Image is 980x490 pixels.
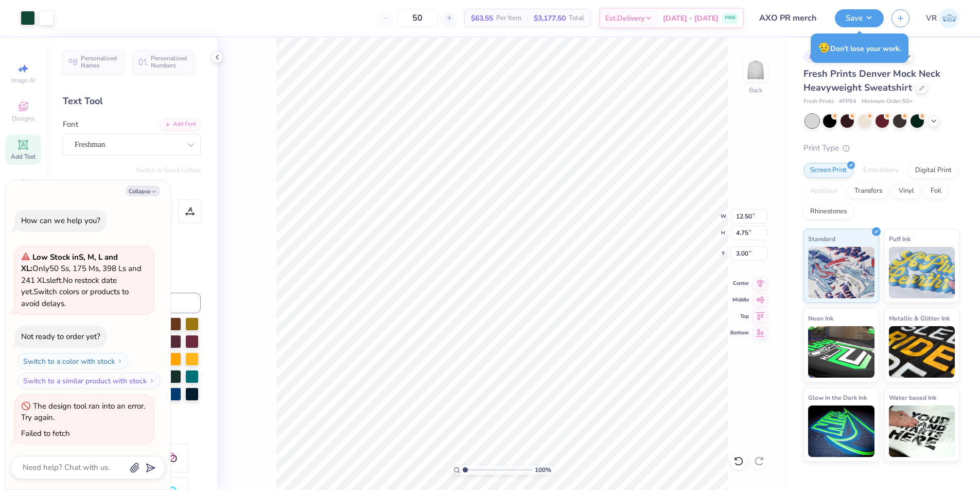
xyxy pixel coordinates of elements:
img: Back [745,60,766,80]
div: Print Type [803,142,959,154]
div: Not ready to order yet? [21,331,100,342]
span: Standard [808,233,835,244]
span: Neon Ink [808,313,833,324]
input: Untitled Design [751,8,827,28]
span: Water based Ink [889,392,936,403]
span: Fresh Prints [803,97,834,106]
div: Screen Print [803,163,853,178]
img: Water based Ink [889,405,955,457]
button: Switch to a similar product with stock [17,373,161,389]
span: FREE [725,14,736,22]
div: Back [749,86,762,95]
span: Center [730,280,749,287]
button: Save [835,9,884,27]
img: Standard [808,247,874,298]
div: # 511039A [803,50,845,63]
img: Neon Ink [808,326,874,378]
img: Switch to a color with stock [117,358,123,364]
div: Transfers [848,183,889,199]
span: Image AI [11,76,36,85]
span: Only 50 Ss, 175 Ms, 398 Ls and 241 XLs left. Switch colors or products to avoid delays. [21,252,142,309]
button: Collapse [126,185,160,196]
div: The design tool ran into an error. Try again. [21,401,145,423]
img: Vincent Roxas [939,8,959,28]
div: Foil [924,183,948,199]
span: Glow in the Dark Ink [808,392,867,403]
span: [DATE] - [DATE] [663,13,719,24]
span: Add Text [11,153,36,161]
a: VR [926,8,959,28]
span: Fresh Prints Denver Mock Neck Heavyweight Sweatshirt [803,67,940,94]
div: Don’t lose your work. [811,33,908,63]
span: # FP94 [839,97,856,106]
span: Total [569,13,584,24]
div: How can we help you? [21,215,100,226]
span: 😥 [818,41,830,55]
span: Bottom [730,329,749,336]
input: – – [397,9,437,27]
span: Designs [12,114,34,123]
span: Puff Ink [889,233,911,244]
div: Rhinestones [803,204,853,219]
div: Vinyl [892,183,921,199]
span: $3,177.50 [534,13,566,24]
span: Personalized Numbers [151,55,187,69]
span: Top [730,313,749,320]
button: Switch to Greek Letters [136,166,201,174]
label: Font [63,119,78,130]
img: Puff Ink [889,247,955,298]
span: VR [926,12,937,24]
span: Per Item [496,13,521,24]
img: Switch to a similar product with stock [149,378,155,384]
span: 100 % [535,465,551,475]
strong: Low Stock in S, M, L and XL : [21,252,118,274]
div: Text Tool [63,94,201,108]
span: Metallic & Glitter Ink [889,313,950,324]
span: No restock date yet. [21,275,117,297]
button: Switch to a color with stock [17,353,129,369]
img: Metallic & Glitter Ink [889,326,955,378]
span: $63.55 [471,13,493,24]
span: Minimum Order: 50 + [862,97,913,106]
span: Personalized Names [81,55,117,69]
div: Failed to fetch [21,428,70,438]
div: Add Font [160,119,201,130]
div: Applique [803,183,845,199]
div: Digital Print [908,163,958,178]
span: Est. Delivery [605,13,644,24]
div: Embroidery [856,163,905,178]
span: Middle [730,296,749,303]
img: Glow in the Dark Ink [808,405,874,457]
